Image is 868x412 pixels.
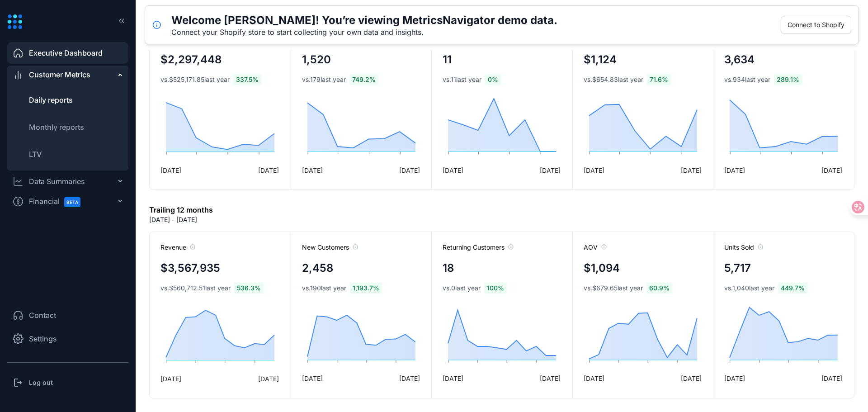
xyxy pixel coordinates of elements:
[584,166,604,175] span: [DATE]
[37,53,44,61] img: tab_domain_overview_orange.svg
[160,243,195,252] span: Revenue
[29,378,53,387] h3: Log out
[160,284,231,293] span: vs. $560,712.51 last year
[349,74,378,85] span: 749.2 %
[681,374,702,383] span: [DATE]
[24,24,57,32] div: 域名: [URL]
[399,374,420,383] span: [DATE]
[646,283,672,294] span: 60.9 %
[584,75,643,84] span: vs. $654.83 last year
[29,191,89,212] span: Financial
[258,166,279,175] span: [DATE]
[64,197,80,207] span: BETA
[302,284,346,293] span: vs. 190 last year
[540,166,561,175] span: [DATE]
[234,283,264,294] span: 536.3 %
[443,374,463,383] span: [DATE]
[724,52,755,68] h4: 3,634
[584,374,604,383] span: [DATE]
[29,333,57,344] span: Settings
[584,243,607,252] span: AOV
[29,69,90,80] span: Customer Metrics
[724,243,763,252] span: Units Sold
[724,374,745,383] span: [DATE]
[160,166,181,175] span: [DATE]
[788,20,844,30] span: Connect to Shopify
[302,75,346,84] span: vs. 179 last year
[484,283,507,294] span: 100 %
[149,215,197,224] p: [DATE] - [DATE]
[399,166,420,175] span: [DATE]
[302,374,323,383] span: [DATE]
[724,260,751,276] h4: 5,717
[233,74,261,85] span: 337.5 %
[724,75,770,84] span: vs. 934 last year
[302,166,323,175] span: [DATE]
[258,374,279,384] span: [DATE]
[443,75,481,84] span: vs. 11 last year
[14,14,22,22] img: logo_orange.svg
[584,284,643,293] span: vs. $679.65 last year
[302,243,358,252] span: New Customers
[443,52,452,68] h4: 11
[29,95,73,104] span: Daily reports
[302,52,331,68] h4: 1,520
[724,284,774,293] span: vs. 1,040 last year
[171,13,557,28] h5: Welcome [PERSON_NAME]! You’re viewing MetricsNavigator demo data.
[160,374,181,384] span: [DATE]
[724,166,745,175] span: [DATE]
[443,260,454,276] h4: 18
[25,14,44,22] div: v 4.0.25
[160,75,230,84] span: vs. $525,171.85 last year
[29,150,42,159] span: LTV
[92,53,99,61] img: tab_keywords_by_traffic_grey.svg
[29,123,84,132] span: Monthly reports
[29,47,103,58] span: Executive Dashboard
[821,166,842,175] span: [DATE]
[160,260,220,276] h4: $3,567,935
[443,243,514,252] span: Returning Customers
[29,310,56,321] span: Contact
[29,176,85,187] div: Data Summaries
[681,166,702,175] span: [DATE]
[171,28,557,37] div: Connect your Shopify store to start collecting your own data and insights.
[781,16,851,34] button: Connect to Shopify
[778,283,807,294] span: 449.7 %
[540,374,561,383] span: [DATE]
[302,260,333,276] h4: 2,458
[774,74,802,85] span: 289.1 %
[647,74,671,85] span: 71.6 %
[443,166,463,175] span: [DATE]
[149,204,213,215] h6: Trailing 12 months
[584,260,620,276] h4: $1,094
[102,54,149,60] div: 关键词（按流量）
[485,74,501,85] span: 0 %
[47,54,70,60] div: 域名概述
[160,52,222,68] h4: $2,297,448
[350,283,382,294] span: 1,193.7 %
[821,374,842,383] span: [DATE]
[443,284,481,293] span: vs. 0 last year
[14,24,22,32] img: website_grey.svg
[584,52,617,68] h4: $1,124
